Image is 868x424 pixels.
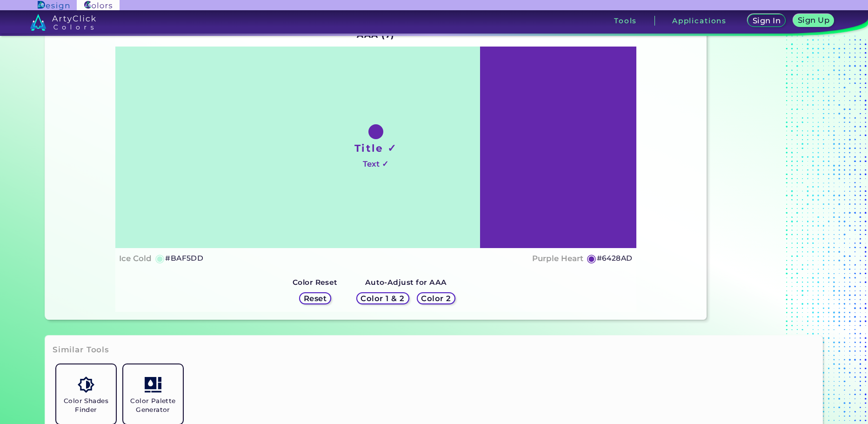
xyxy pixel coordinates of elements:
[127,397,179,414] h5: Color Palette Generator
[119,252,152,265] h4: Ice Cold
[422,295,449,302] h5: Color 2
[165,252,203,264] h5: #BAF5DD
[672,17,727,24] h3: Applications
[53,344,109,356] h3: Similar Tools
[30,14,96,31] img: logo_artyclick_colors_white.svg
[597,252,633,264] h5: #6428AD
[795,15,832,27] a: Sign Up
[293,278,338,287] strong: Color Reset
[365,278,447,287] strong: Auto-Adjust for AAA
[754,17,779,24] h5: Sign In
[363,157,388,171] h4: Text ✓
[305,295,326,302] h5: Reset
[78,377,94,393] img: icon_color_shades.svg
[155,253,165,264] h5: ◉
[587,253,597,264] h5: ◉
[145,377,161,393] img: icon_col_pal_col.svg
[60,397,112,414] h5: Color Shades Finder
[799,17,828,24] h5: Sign Up
[614,17,637,24] h3: Tools
[354,141,397,155] h1: Title ✓
[38,1,69,10] img: ArtyClick Design logo
[363,295,402,302] h5: Color 1 & 2
[749,15,783,27] a: Sign In
[532,252,583,265] h4: Purple Heart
